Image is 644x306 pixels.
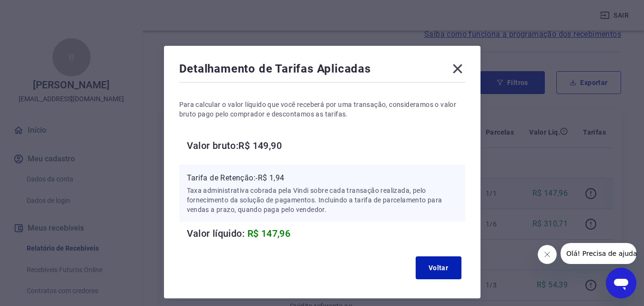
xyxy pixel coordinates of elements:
h6: Valor líquido: [187,226,465,241]
span: Olá! Precisa de ajuda? [6,7,80,14]
iframe: Fechar mensagem [538,245,557,264]
iframe: Mensagem da empresa [561,243,636,264]
p: Para calcular o valor líquido que você receberá por uma transação, consideramos o valor bruto pag... [179,100,465,119]
button: Voltar [416,256,461,279]
h6: Valor bruto: R$ 149,90 [187,138,465,153]
p: Tarifa de Retenção: -R$ 1,94 [187,172,458,184]
p: Taxa administrativa cobrada pela Vindi sobre cada transação realizada, pelo fornecimento da soluç... [187,186,458,214]
div: Detalhamento de Tarifas Aplicadas [179,61,465,80]
span: R$ 147,96 [247,228,291,239]
iframe: Botão para abrir a janela de mensagens [606,268,636,298]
